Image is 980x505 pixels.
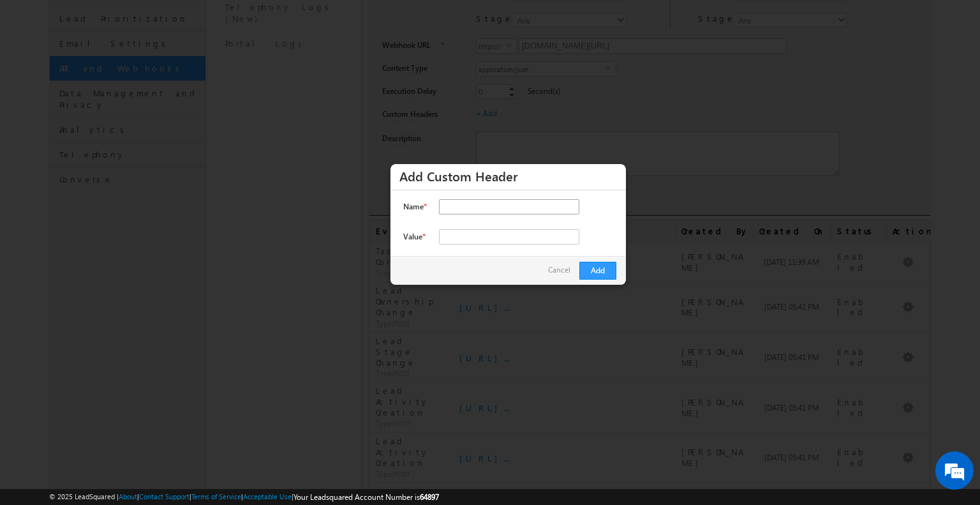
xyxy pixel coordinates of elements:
[548,262,573,276] a: Cancel
[399,165,617,187] h3: Add Custom Header
[191,492,241,501] a: Terms of Service
[174,393,232,411] em: Start Chat
[243,492,292,501] a: Acceptable Use
[17,118,233,382] textarea: Type your message and hit 'Enter'
[22,67,54,84] img: d_60004797649_company_0_60004797649
[579,262,616,280] button: Add
[209,6,240,37] div: Minimize live chat window
[403,230,434,243] label: Value
[49,491,439,503] span: © 2025 LeadSquared | | | | |
[139,492,189,501] a: Contact Support
[119,492,137,501] a: About
[420,492,439,502] span: 64897
[293,492,439,502] span: Your Leadsquared Account Number is
[66,67,214,84] div: Chat with us now
[403,200,434,213] label: Name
